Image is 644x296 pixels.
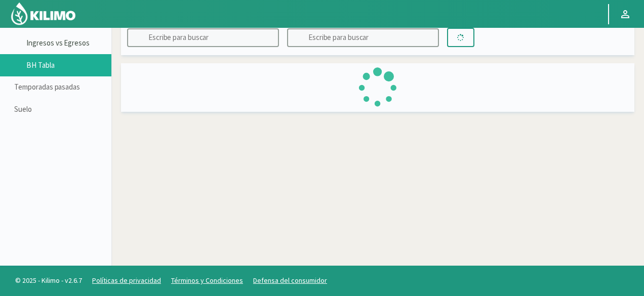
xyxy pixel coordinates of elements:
a: Políticas de privacidad [92,276,161,285]
input: Escribe para buscar [287,28,439,47]
a: BH Tabla [26,61,111,70]
a: Ingresos vs Egresos [26,38,111,48]
span: © 2025 - Kilimo - v2.6.7 [10,275,87,286]
a: Términos y Condiciones [171,276,243,285]
input: Escribe para buscar [127,28,279,47]
img: Kilimo [10,2,76,26]
p: Temporadas pasadas [12,81,108,93]
a: Defensa del consumidor [253,276,327,285]
p: Suelo [12,104,108,115]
